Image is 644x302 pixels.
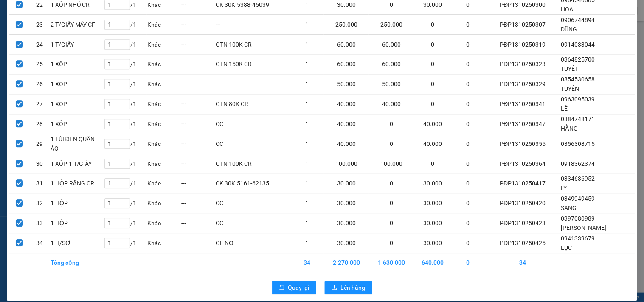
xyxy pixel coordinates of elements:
[290,15,324,35] td: 1
[50,114,104,134] td: 1 XỐP
[104,134,147,154] td: / 1
[29,114,50,134] td: 28
[414,213,451,233] td: 30.000
[215,94,290,114] td: GTN 80K CR
[324,114,369,134] td: 40.000
[290,154,324,173] td: 1
[181,114,216,134] td: ---
[290,253,324,272] td: 34
[414,134,451,154] td: 40.000
[485,74,560,94] td: PĐP1310250329
[561,65,578,72] span: TUYẾT
[451,154,486,173] td: 0
[414,173,451,193] td: 30.000
[147,74,181,94] td: Khác
[451,134,486,154] td: 0
[50,154,104,173] td: 1 XỐP-1 T/GIẤY
[215,15,290,35] td: ---
[147,35,181,54] td: Khác
[369,74,414,94] td: 50.000
[104,15,147,35] td: / 1
[104,213,147,233] td: / 1
[6,41,47,49] strong: 0901 936 968
[215,154,290,173] td: GTN 100K CR
[451,15,486,35] td: 0
[215,35,290,54] td: GTN 100K CR
[451,54,486,74] td: 0
[104,94,147,114] td: / 1
[414,15,451,35] td: 0
[23,8,106,20] span: ĐỨC ĐẠT GIA LAI
[29,154,50,173] td: 30
[451,114,486,134] td: 0
[290,94,324,114] td: 1
[414,253,451,272] td: 640.000
[451,253,486,272] td: 0
[414,233,451,253] td: 30.000
[561,85,579,92] span: TUYỀN
[147,94,181,114] td: Khác
[414,193,451,213] td: 30.000
[147,114,181,134] td: Khác
[325,281,372,294] button: uploadLên hàng
[50,94,104,114] td: 1 XỐP
[451,233,486,253] td: 0
[369,173,414,193] td: 0
[215,193,290,213] td: CC
[29,74,50,94] td: 26
[324,15,369,35] td: 250.000
[50,15,104,35] td: 2 T/GIẤY MÁY CF
[561,215,595,222] span: 0397080989
[324,253,369,272] td: 2.270.000
[290,74,324,94] td: 1
[561,26,577,33] span: DŨNG
[369,94,414,114] td: 40.000
[290,35,324,54] td: 1
[561,56,595,63] span: 0364825700
[485,233,560,253] td: PĐP1310250425
[272,281,316,294] button: rollbackQuay lại
[451,94,486,114] td: 0
[290,54,324,74] td: 1
[485,35,560,54] td: PĐP1310250319
[181,154,216,173] td: ---
[414,54,451,74] td: 0
[50,233,104,253] td: 1 H/SƠ
[50,35,104,54] td: 1 T/GIẤY
[147,233,181,253] td: Khác
[324,193,369,213] td: 30.000
[561,204,577,211] span: SANG
[104,35,147,54] td: / 1
[215,233,290,253] td: GL NỢ
[324,213,369,233] td: 30.000
[324,134,369,154] td: 40.000
[29,35,50,54] td: 24
[147,154,181,173] td: Khác
[181,74,216,94] td: ---
[290,213,324,233] td: 1
[104,74,147,94] td: / 1
[215,114,290,134] td: CC
[369,233,414,253] td: 0
[181,35,216,54] td: ---
[561,160,595,167] span: 0918362374
[561,17,595,23] span: 0906744894
[324,35,369,54] td: 60.000
[369,193,414,213] td: 0
[561,76,595,83] span: 0854530658
[414,154,451,173] td: 0
[451,173,486,193] td: 0
[50,54,104,74] td: 1 XỐP
[55,24,123,40] strong: 0901 900 568
[29,15,50,35] td: 23
[485,173,560,193] td: PĐP1310250417
[485,114,560,134] td: PĐP1310250347
[485,253,560,272] td: 34
[369,154,414,173] td: 100.000
[6,53,42,65] span: VP GỬI:
[104,114,147,134] td: / 1
[55,24,108,32] strong: [PERSON_NAME]:
[55,41,96,49] strong: 0901 933 179
[6,24,31,32] strong: Sài Gòn:
[369,54,414,74] td: 60.000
